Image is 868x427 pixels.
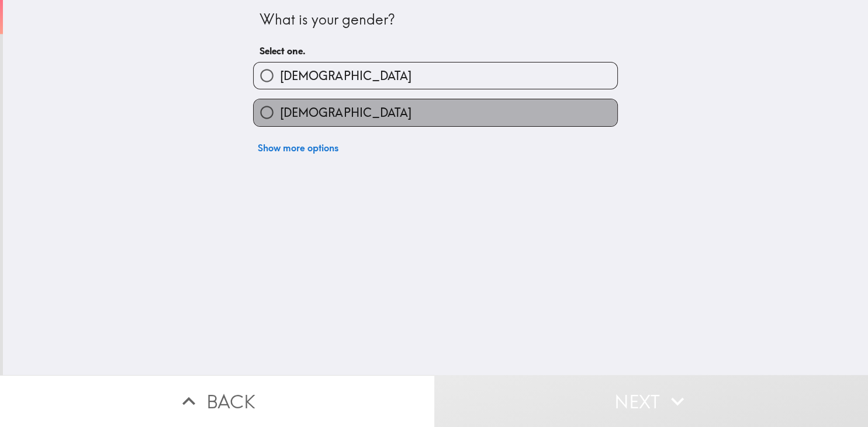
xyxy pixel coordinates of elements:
[280,68,411,84] span: [DEMOGRAPHIC_DATA]
[260,44,611,57] h6: Select one.
[280,105,411,121] span: [DEMOGRAPHIC_DATA]
[254,99,617,126] button: [DEMOGRAPHIC_DATA]
[260,10,611,30] div: What is your gender?
[254,63,617,89] button: [DEMOGRAPHIC_DATA]
[253,136,343,159] button: Show more options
